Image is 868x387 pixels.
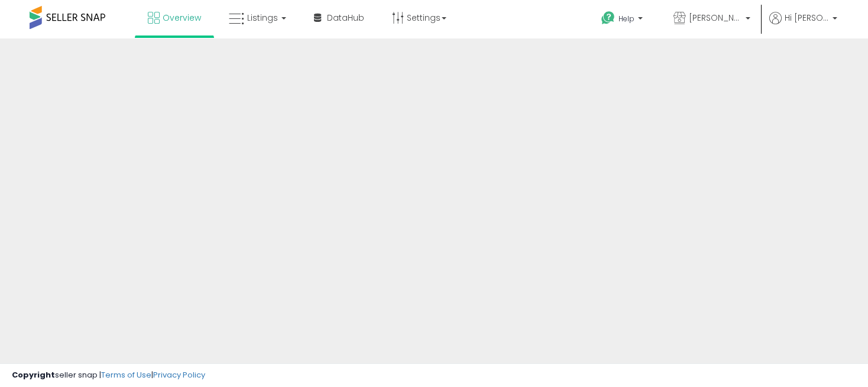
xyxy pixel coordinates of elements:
[601,11,616,25] i: Get Help
[785,12,829,24] span: Hi [PERSON_NAME]
[592,2,655,38] a: Help
[769,12,837,38] a: Hi [PERSON_NAME]
[689,12,742,24] span: [PERSON_NAME] LLC
[618,14,634,24] span: Help
[327,12,364,24] span: DataHub
[12,370,205,381] div: seller snap | |
[163,12,201,24] span: Overview
[247,12,278,24] span: Listings
[101,369,151,380] a: Terms of Use
[153,369,205,380] a: Privacy Policy
[12,369,55,380] strong: Copyright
